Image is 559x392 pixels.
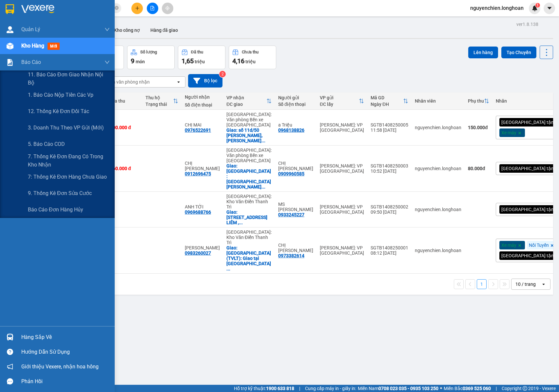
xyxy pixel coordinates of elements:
span: notification [7,363,13,370]
div: [GEOGRAPHIC_DATA]: Văn phòng Bến xe [GEOGRAPHIC_DATA] [226,112,272,127]
sup: 2 [219,71,226,77]
span: caret-down [547,5,552,11]
div: 0976522691 [185,127,211,133]
span: triệu [195,59,205,64]
div: VP nhận [226,95,266,100]
div: Số điện thoại [185,102,220,108]
div: Chọn văn phòng nhận [105,79,150,85]
span: 9. Thống kê đơn sửa cước [28,189,92,197]
span: ... [261,138,265,143]
div: [GEOGRAPHIC_DATA]: Văn phòng Bến xe [GEOGRAPHIC_DATA] [226,147,272,163]
strong: 0369 525 060 [463,386,491,391]
button: aim [162,3,173,14]
span: 1 [536,3,539,8]
span: close-circle [115,6,119,10]
span: 7. Thống kê đơn đang có trong kho nhận [28,152,110,169]
div: Giao: TP Điện Biên (TVLT): Giao tại bến xe TP Điện Biên [226,245,272,271]
div: Thu hộ [145,95,173,100]
span: 5. Báo cáo COD [28,140,65,148]
button: Tạo Chuyến [501,47,536,58]
span: copyright [523,386,527,391]
div: 10:52 [DATE] [371,168,408,174]
span: nguyenchien.longhoan [465,4,529,12]
div: 0983260027 [185,250,211,256]
button: Hàng đã giao [145,22,183,38]
span: close-circle [115,5,119,11]
span: Xe máy [501,130,516,136]
span: 4,16 [232,57,244,65]
div: Phản hồi [21,377,110,386]
div: nguyenchien.longhoan [415,248,461,253]
button: Bộ lọc [188,74,222,88]
th: Toggle SortBy [142,92,182,110]
strong: 1900 633 818 [266,386,294,391]
div: a Triệu [278,122,313,127]
span: mới [48,43,60,50]
span: question-circle [7,349,13,355]
span: plus [135,6,140,10]
div: 08:12 [DATE] [371,250,408,256]
button: Số lượng9món [127,46,175,69]
img: icon-new-feature [532,5,538,11]
span: ⚪️ [440,387,442,390]
div: Nhân viên [415,98,461,104]
button: Lên hàng [468,47,498,58]
div: Giao: SỐ 1 ĐƯỜNG CHÂU VĂN LIÊM , MỄ TRÌ , NAM TỪ LIÊM HÀ NỘI [226,209,272,225]
span: Giới thiệu Vexere, nhận hoa hồng [21,363,99,371]
strong: 0708 023 035 - 0935 103 250 [378,386,438,391]
div: Chưa thu [106,98,139,104]
span: | [496,385,497,392]
div: Trạng thái [145,102,173,107]
div: MS NHUNG [278,202,313,212]
th: Toggle SortBy [465,92,492,110]
button: caret-down [544,3,555,14]
span: file-add [150,6,155,10]
div: Người gửi [278,95,313,100]
span: 3. Doanh Thu theo VP Gửi (mới) [28,124,104,132]
span: 11. Báo cáo đơn giao nhận nội bộ [28,70,110,87]
strong: 150.000 đ [468,125,488,130]
div: ĐC lấy [320,102,359,107]
span: Hỗ trợ kỹ thuật: [234,385,294,392]
button: Đã thu1,65 triệu [178,46,225,69]
span: Miền Bắc [444,385,491,392]
div: nguyenchien.longhoan [415,125,461,130]
span: message [7,378,13,384]
div: [GEOGRAPHIC_DATA]: Kho Văn Điển Thanh Trì [226,194,272,209]
div: 0933245227 [278,212,304,217]
sup: 1 [535,3,540,8]
span: ... [261,184,265,189]
span: triệu [245,59,256,64]
div: Hàng sắp về [21,332,110,342]
span: Kho hàng [21,43,44,49]
div: Người nhận [185,94,220,100]
div: Phụ thu [468,98,484,104]
span: Cung cấp máy in - giấy in: [305,385,356,392]
span: Báo cáo đơn hàng hủy [28,206,83,214]
button: file-add [147,3,158,14]
div: Chưa thu [242,50,259,54]
div: 11:58 [DATE] [371,127,408,133]
div: SGTB1408250005 [371,122,408,127]
span: 1. Báo cáo nộp tiền các vp [28,91,93,99]
div: [PERSON_NAME]: VP [GEOGRAPHIC_DATA] [320,245,364,256]
span: Miền Nam [358,385,438,392]
img: logo-vxr [6,4,14,14]
div: [GEOGRAPHIC_DATA]: Kho Văn Điển Thanh Trì [226,229,272,245]
img: warehouse-icon [7,334,13,341]
img: warehouse-icon [7,26,13,33]
div: VP gửi [320,95,359,100]
span: 9 [131,57,134,65]
th: Toggle SortBy [223,92,275,110]
div: CHỊ HẢI NGỌC [185,161,220,171]
span: Quản Lý [21,25,40,33]
span: Báo cáo [21,58,41,66]
span: 7: Thống kê đơn hàng chưa giao [28,173,107,181]
div: Giao: QUẢNG NINH : Trường Lê Thánh Tông - số 1 Điện Biên Phủ phường Hạ Long tỉnh Quảng Ninh ( TP ... [226,163,272,189]
div: 09:50 [DATE] [371,209,408,215]
span: down [105,27,110,32]
span: món [136,59,145,64]
button: plus [131,3,143,14]
div: 10 / trang [515,281,536,287]
span: ... [239,220,243,225]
